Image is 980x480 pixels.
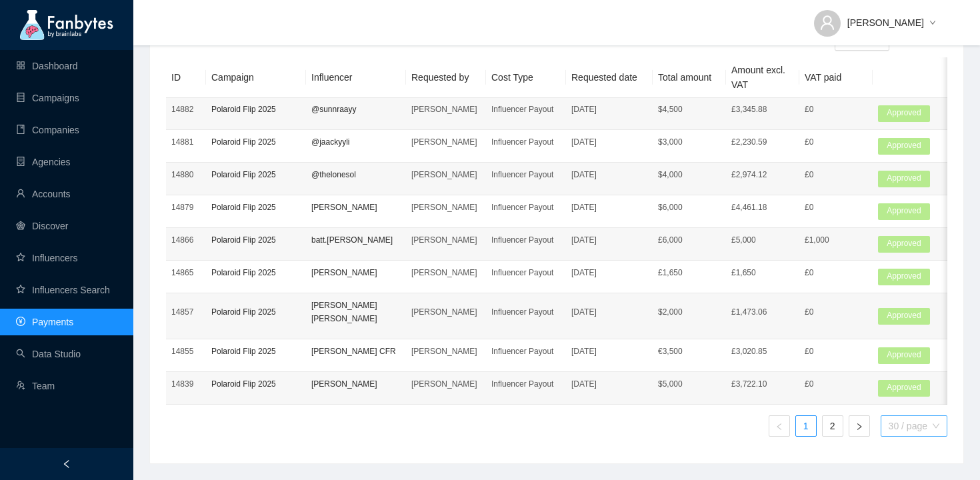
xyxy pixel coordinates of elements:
p: [DATE] [571,135,647,149]
li: Next Page [849,415,870,437]
p: [PERSON_NAME] [411,377,481,391]
p: batt.[PERSON_NAME] [311,233,401,247]
li: 2 [822,415,843,437]
p: £0 [805,168,867,181]
th: VAT paid [799,57,873,98]
a: userAccounts [16,189,71,199]
a: databaseCampaigns [16,93,79,103]
p: $ 3,000 [658,135,721,149]
p: £3,345.88 [731,103,794,116]
span: [PERSON_NAME] [847,15,924,30]
a: radar-chartDiscover [16,221,68,231]
p: Polaroid Flip 2025 [211,233,301,247]
th: Campaign [206,57,306,98]
th: Amount excl. VAT [726,57,799,98]
p: Influencer Payout [491,345,561,358]
p: £2,974.12 [731,168,794,181]
th: Total amount [653,57,726,98]
p: [PERSON_NAME] [311,201,401,214]
p: £5,000 [731,233,794,247]
p: $ 4,500 [658,103,721,116]
a: appstoreDashboard [16,61,78,71]
p: £0 [805,377,867,391]
p: Polaroid Flip 2025 [211,266,301,279]
span: user [819,15,835,31]
p: £0 [805,266,867,279]
p: [PERSON_NAME] [411,266,481,279]
p: $ 4,000 [658,168,721,181]
p: [PERSON_NAME] [411,305,481,319]
a: starInfluencers Search [16,285,110,295]
p: [DATE] [571,305,647,319]
p: 14865 [171,266,201,279]
span: Approved [878,171,930,187]
span: right [855,423,863,431]
p: [PERSON_NAME] CFR [311,345,401,358]
span: Approved [878,138,930,155]
button: [PERSON_NAME]down [803,7,947,28]
p: @jaackyyli [311,135,401,149]
p: Polaroid Flip 2025 [211,103,301,116]
a: searchData Studio [16,349,81,359]
div: Page Size [881,415,947,437]
p: £3,020.85 [731,345,794,358]
span: Approved [878,105,930,122]
p: [PERSON_NAME] [411,201,481,214]
p: 14855 [171,345,201,358]
th: Requested by [406,57,486,98]
p: Polaroid Flip 2025 [211,135,301,149]
p: Polaroid Flip 2025 [211,201,301,214]
a: bookCompanies [16,125,79,135]
p: [DATE] [571,345,647,358]
th: Cost Type [486,57,566,98]
p: Influencer Payout [491,377,561,391]
p: 14879 [171,201,201,214]
p: 14866 [171,233,201,247]
p: £0 [805,305,867,319]
p: [DATE] [571,201,647,214]
button: right [849,415,870,437]
p: £0 [805,345,867,358]
p: Polaroid Flip 2025 [211,377,301,391]
p: £ 1,650 [658,266,721,279]
a: starInfluencers [16,253,77,263]
p: £2,230.59 [731,135,794,149]
p: 14881 [171,135,201,149]
span: down [929,19,936,27]
p: [DATE] [571,233,647,247]
p: Polaroid Flip 2025 [211,305,301,319]
span: left [775,423,783,431]
p: Influencer Payout [491,135,561,149]
th: Requested date [566,57,653,98]
p: Polaroid Flip 2025 [211,168,301,181]
p: £0 [805,103,867,116]
p: Influencer Payout [491,266,561,279]
p: Influencer Payout [491,305,561,319]
a: 2 [823,416,843,436]
p: [PERSON_NAME] [311,266,401,279]
p: $ 5,000 [658,377,721,391]
p: 14882 [171,103,201,116]
span: Approved [878,347,930,364]
p: [PERSON_NAME] [311,377,401,391]
p: [PERSON_NAME] [411,135,481,149]
span: Approved [878,203,930,220]
li: 1 [795,415,817,437]
p: $ 6,000 [658,201,721,214]
p: £1,473.06 [731,305,794,319]
p: £4,461.18 [731,201,794,214]
span: Approved [878,380,930,397]
a: pay-circlePayments [16,317,73,327]
span: left [62,459,71,469]
p: [PERSON_NAME] [411,168,481,181]
p: [DATE] [571,266,647,279]
span: Approved [878,269,930,285]
th: ID [166,57,206,98]
a: usergroup-addTeam [16,381,55,391]
p: [PERSON_NAME] [411,103,481,116]
li: Previous Page [769,415,790,437]
p: [DATE] [571,168,647,181]
span: Approved [878,308,930,325]
p: Polaroid Flip 2025 [211,345,301,358]
span: Approved [878,236,930,253]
